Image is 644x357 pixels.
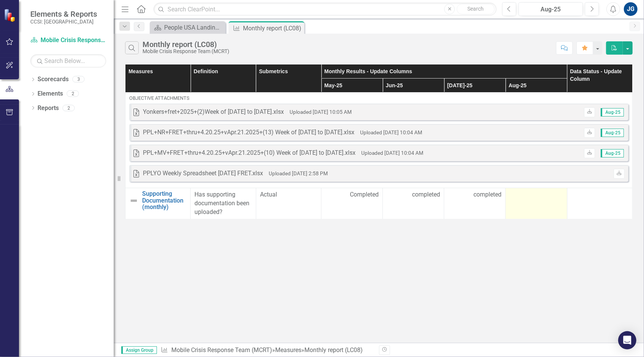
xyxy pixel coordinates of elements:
[290,109,352,115] small: Uploaded [DATE] 10:05 AM
[383,188,444,219] td: Double-Click to Edit
[143,49,229,54] div: Mobile Crisis Response Team (MCRT)
[618,331,636,349] div: Open Intercom Messenger
[129,95,628,102] div: Attachments
[30,36,106,45] a: Mobile Crisis Response Team (MCRT)
[129,196,138,205] img: Not Defined
[142,190,186,211] a: Supporting Documentation (monthly)
[143,40,229,49] div: Monthly report (LC08)
[161,346,373,355] div: » »
[143,108,284,116] div: Yonkers+fret+2025+(2)Week of [DATE] to [DATE].xlsx
[152,23,224,32] a: People USA Landing Page
[321,188,383,219] td: Double-Click to Edit
[129,95,155,101] span: objective
[30,54,106,68] input: Search Below...
[269,170,328,176] small: Uploaded [DATE] 2:58 PM
[260,190,317,199] span: Actual
[412,190,440,199] span: completed
[506,188,567,219] td: Double-Click to Edit
[143,169,263,178] div: PPLYO Weekly Spreadsheet [DATE] FRET.xlsx
[164,23,224,32] div: People USA Landing Page
[125,188,191,219] td: Double-Click to Edit Right Click for Context Menu
[243,24,302,33] div: Monthly report (LC08)
[521,5,580,14] div: Aug-25
[38,90,63,98] a: Elements
[304,346,363,354] div: Monthly report (LC08)
[4,9,17,22] img: ClearPoint Strategy
[468,6,484,12] span: Search
[519,2,583,16] button: Aug-25
[121,346,157,354] span: Assign Group
[275,346,301,354] a: Measures
[38,75,69,84] a: Scorecards
[194,190,252,217] p: Has supporting documentation been uploaded?
[457,4,495,14] button: Search
[72,76,85,83] div: 3
[143,149,356,157] div: PPL+MV+FRET+thru+4.20.25+vApr.21.2025+(10) Week of [DATE] to [DATE].xlsx
[473,190,501,199] span: completed
[361,150,423,156] small: Uploaded [DATE] 10:04 AM
[30,9,97,19] span: Elements & Reports
[125,93,633,188] td: Double-Click to Edit
[444,188,506,219] td: Double-Click to Edit
[567,188,632,219] td: Double-Click to Edit
[601,149,624,157] span: Aug-25
[601,108,624,116] span: Aug-25
[38,104,59,113] a: Reports
[67,91,79,97] div: 2
[63,105,75,111] div: 2
[30,19,97,25] small: CCSI: [GEOGRAPHIC_DATA]
[171,346,272,354] a: Mobile Crisis Response Team (MCRT)
[143,128,354,137] div: PPL+NR+FRET+thru+4.20.25+vApr.21.2025+(13) Week of [DATE] to [DATE].xlsx
[350,190,379,199] span: Completed
[624,2,638,16] button: JG
[154,3,497,16] input: Search ClearPoint...
[601,129,624,137] span: Aug-25
[360,129,422,135] small: Uploaded [DATE] 10:04 AM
